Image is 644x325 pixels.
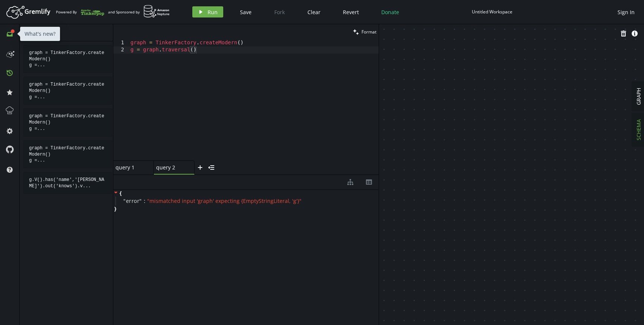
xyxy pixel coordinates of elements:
div: What's new? [20,27,60,41]
span: Revert [343,9,359,16]
div: graph = TinkerFactory.createModern() g = graph.traversal() [23,140,112,168]
div: 2 [113,47,129,54]
button: Donate [376,6,405,17]
pre: graph = TinkerFactory.createModern() g =... [23,77,112,105]
pre: graph = TinkerFactory.createModern() g =... [23,108,112,136]
span: query 1 [116,164,145,171]
span: Sign In [618,9,635,16]
span: " [123,197,126,204]
span: " mismatched input 'graph' expecting {EmptyStringLiteral, 'g'} " [147,197,302,204]
span: { [120,190,121,197]
span: SCHEMA [635,119,642,140]
span: Fork [274,9,285,16]
span: " [139,197,142,204]
span: Run [208,9,218,16]
span: Save [240,9,252,16]
div: 1 [113,39,129,47]
pre: g.V().has('name','[PERSON_NAME]').out('knows').v... [23,172,112,194]
span: query 2 [156,164,186,171]
button: Format [351,24,379,39]
span: Donate [381,9,399,16]
div: graph = TinkerFactory.createModern() g = graph.traversal() [23,45,112,73]
pre: graph = TinkerFactory.createModern() g =... [23,45,112,73]
button: Save [234,6,257,17]
div: graph = TinkerFactory.createModern() g = graph.traversal() [23,77,112,105]
div: graph = TinkerFactory.createModern() g = graph.traversal() g.V().has('name','marko').out('knows')... [23,108,112,136]
button: Fork [268,6,291,17]
button: Revert [337,6,364,17]
span: : [144,198,145,204]
div: Untitled Workspace [472,9,512,15]
span: Format [362,29,376,35]
button: Clear [302,6,326,17]
span: } [113,205,116,212]
div: and Sponsored by [108,5,170,19]
img: AWS Neptune [143,5,170,18]
span: error [126,198,140,204]
pre: graph = TinkerFactory.createModern() g =... [23,140,112,168]
div: Powered By [56,6,104,19]
button: Run [192,6,223,17]
div: g.V().has('name','marko').out('knows').values('name') [23,172,112,194]
button: Sign In [614,6,638,17]
span: Clear [307,9,321,16]
span: GRAPH [635,88,642,105]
